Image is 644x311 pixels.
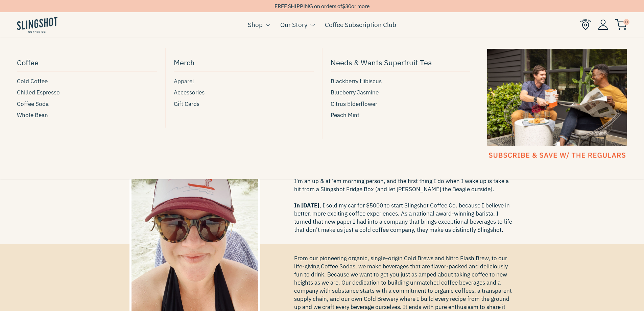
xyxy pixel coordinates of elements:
[294,202,319,209] span: In [DATE]
[280,20,307,30] a: Our Story
[331,77,471,86] a: Blackberry Hibiscus
[331,55,471,71] a: Needs & Wants Superfruit Tea
[174,77,194,86] span: Apparel
[331,88,471,97] a: Blueberry Jasmine
[17,99,157,109] a: Coffee Soda
[17,99,49,109] span: Coffee Soda
[248,20,263,30] a: Shop
[174,99,314,109] a: Gift Cards
[331,88,379,97] span: Blueberry Jasmine
[17,111,48,120] span: Whole Bean
[580,19,591,30] img: Find Us
[345,3,351,9] span: 30
[174,88,314,97] a: Accessories
[17,77,157,86] a: Cold Coffee
[17,111,157,120] a: Whole Bean
[331,99,471,109] a: Citrus Elderflower
[615,19,627,30] img: cart
[331,111,359,120] span: Peach Mint
[174,99,199,109] span: Gift Cards
[17,55,157,71] a: Coffee
[17,88,60,97] span: Chilled Espresso
[615,21,627,29] a: 0
[174,77,314,86] a: Apparel
[623,19,629,25] span: 0
[17,77,48,86] span: Cold Coffee
[174,57,195,68] span: Merch
[325,20,396,30] a: Coffee Subscription Club
[342,3,345,9] span: $
[331,111,471,120] a: Peach Mint
[294,177,515,234] span: I'm an up & at 'em morning person, and the first thing I do when I wake up is take a hit from a S...
[174,88,205,97] span: Accessories
[174,55,314,71] a: Merch
[17,88,157,97] a: Chilled Espresso
[331,99,377,109] span: Citrus Elderflower
[598,19,608,30] img: Account
[331,77,382,86] span: Blackberry Hibiscus
[331,57,432,68] span: Needs & Wants Superfruit Tea
[17,57,39,68] span: Coffee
